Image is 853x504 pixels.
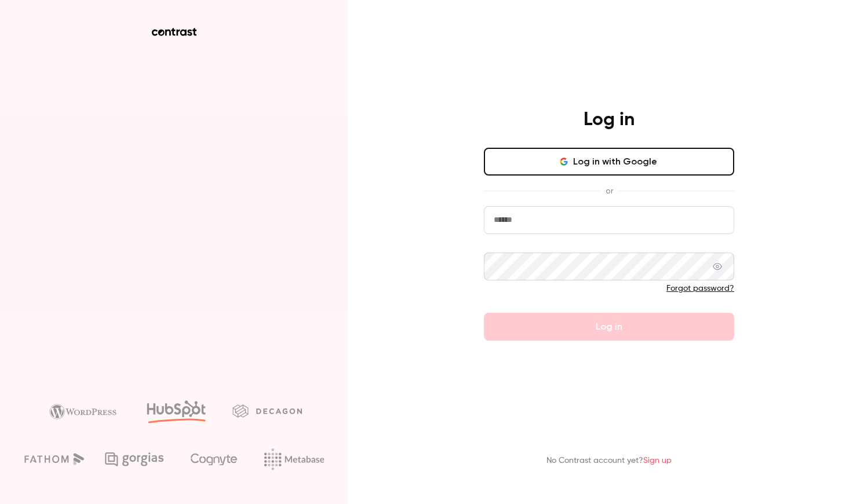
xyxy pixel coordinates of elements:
[546,455,672,467] p: No Contrast account yet?
[643,456,672,465] a: Sign up
[600,185,619,197] span: or
[584,108,635,132] h4: Log in
[484,148,734,176] button: Log in with Google
[666,284,734,293] a: Forgot password?
[232,404,302,417] img: decagon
